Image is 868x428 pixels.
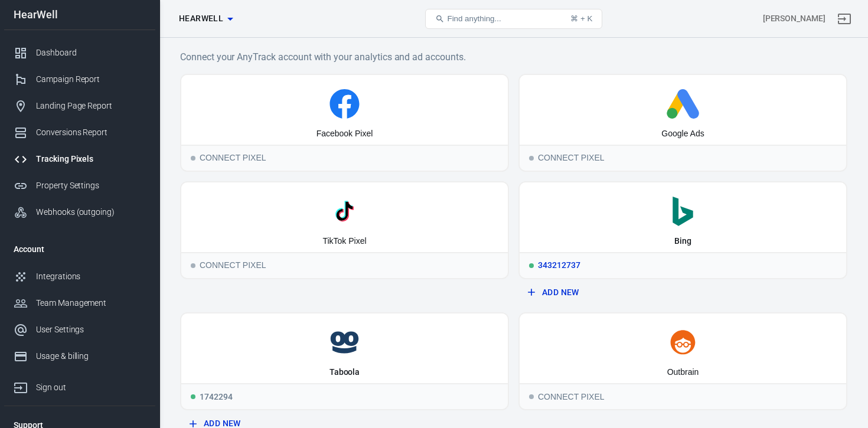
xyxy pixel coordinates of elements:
div: Landing Page Report [36,100,146,112]
a: Team Management [4,290,155,316]
button: Add New [523,282,843,303]
div: ⌘ + K [570,14,592,23]
a: Sign out [830,5,859,33]
a: Integrations [4,263,155,290]
a: Webhooks (outgoing) [4,199,155,226]
div: Connect Pixel [181,145,508,171]
div: Connect Pixel [520,145,846,171]
span: Connect Pixel [529,394,534,399]
div: Integrations [36,270,146,283]
div: Usage & billing [36,350,146,362]
h6: Connect your AnyTrack account with your analytics and ad accounts. [180,50,847,64]
button: Facebook PixelConnect PixelConnect Pixel [180,74,509,172]
span: Connect Pixel [529,156,534,161]
button: Find anything...⌘ + K [425,9,602,29]
div: Conversions Report [36,126,146,139]
span: Find anything... [447,14,501,23]
span: Running [529,263,534,268]
div: TikTok Pixel [322,236,366,247]
a: Campaign Report [4,66,155,93]
div: Taboola [329,367,360,378]
div: Campaign Report [36,73,146,86]
div: Connect Pixel [181,252,508,278]
a: Usage & billing [4,343,155,370]
a: BingRunning343212737 [518,181,847,279]
div: Dashboard [36,47,146,59]
span: Connect Pixel [191,156,195,161]
li: Account [4,235,155,263]
button: OutbrainConnect PixelConnect Pixel [518,312,847,410]
div: Tracking Pixels [36,153,146,165]
div: User Settings [36,324,146,336]
div: Webhooks (outgoing) [36,206,146,218]
span: HearWell [179,11,223,26]
div: 343212737 [520,252,846,278]
div: Google Ads [661,128,704,140]
div: 1742294 [181,383,508,409]
a: TaboolaRunning1742294 [180,312,509,410]
div: Outbrain [667,367,699,378]
a: Sign out [4,370,155,401]
div: Sign out [36,381,146,394]
button: TikTok PixelConnect PixelConnect Pixel [180,181,509,279]
a: Conversions Report [4,119,155,146]
a: Dashboard [4,40,155,66]
a: Tracking Pixels [4,146,155,172]
button: HearWell [174,8,237,30]
a: User Settings [4,316,155,343]
div: Bing [674,236,691,247]
div: Connect Pixel [520,383,846,409]
div: Account id: BS7ZPrtF [763,12,825,25]
div: Facebook Pixel [316,128,373,140]
span: Running [191,394,195,399]
span: Connect Pixel [191,263,195,268]
div: Property Settings [36,179,146,192]
a: Property Settings [4,172,155,199]
a: Landing Page Report [4,93,155,119]
button: Google AdsConnect PixelConnect Pixel [518,74,847,172]
div: Team Management [36,297,146,309]
div: HearWell [4,9,155,20]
